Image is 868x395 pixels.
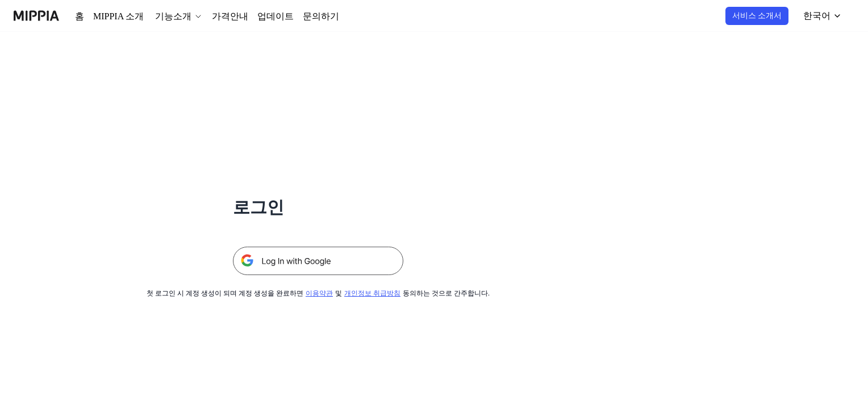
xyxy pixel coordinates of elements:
a: 홈 [75,10,83,23]
a: 개인정보 취급방침 [341,289,388,297]
div: 첫 로그인 시 계정 생성이 되며 계정 생성을 완료하면 및 동의하는 것으로 간주합니다. [173,289,464,298]
div: 한국어 [804,9,833,23]
a: MIPPIA 소개 [92,10,140,23]
button: 서비스 소개서 [736,7,792,25]
h1: 로그인 [233,196,403,219]
img: 구글 로그인 버튼 [233,247,403,275]
button: 기능소개 [149,10,194,23]
div: 기능소개 [149,10,185,23]
a: 업데이트 [244,10,276,23]
a: 문의하기 [285,10,317,23]
a: 가격안내 [203,10,235,23]
a: 이용약관 [308,289,331,297]
button: 한국어 [798,5,849,27]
